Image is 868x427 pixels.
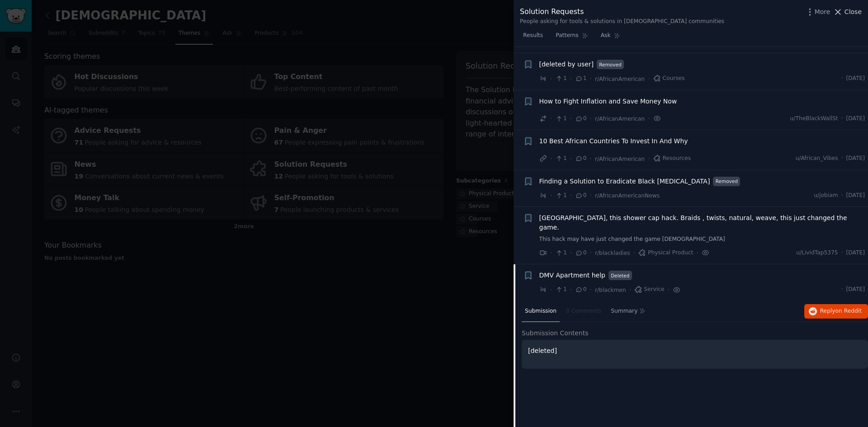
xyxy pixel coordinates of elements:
span: r/blackladies [595,250,630,256]
span: · [841,75,843,83]
span: [DATE] [846,155,865,163]
span: Summary [611,307,637,315]
span: 0 [575,286,586,294]
span: · [841,286,843,294]
span: · [633,248,635,258]
span: · [590,154,592,164]
span: · [590,191,592,200]
span: Physical Product [638,249,693,257]
span: · [550,191,552,200]
span: · [841,192,843,200]
span: Reply [820,307,862,315]
span: Results [523,32,543,40]
span: · [570,74,572,84]
span: · [550,154,552,164]
span: · [590,74,592,84]
span: 1 [575,75,586,83]
span: · [570,191,572,200]
span: r/blackmen [595,287,626,293]
span: r/AfricanAmerican [595,116,645,122]
span: Removed [713,177,740,186]
span: Courses [653,75,685,83]
span: · [570,248,572,258]
a: [GEOGRAPHIC_DATA], this shower cap hack. Braids , twists, natural, weave, this just changed the g... [539,213,865,232]
button: Close [833,7,862,17]
span: [DATE] [846,249,865,257]
div: People asking for tools & solutions in [DEMOGRAPHIC_DATA] communities [520,18,724,26]
span: Close [844,7,862,17]
span: · [590,114,592,123]
a: How to Fight Inflation and Save Money Now [539,97,677,106]
span: · [550,74,552,84]
a: DMV Apartment help [539,271,606,280]
span: 1 [555,115,566,123]
span: r/AfricanAmerican [595,156,645,162]
span: · [648,154,650,164]
span: [DATE] [846,286,865,294]
p: [deleted] [528,346,862,356]
span: Service [634,286,664,294]
span: · [550,248,552,258]
a: 10 Best African Countries To Invest In And Why [539,136,688,146]
span: 1 [555,286,566,294]
span: 0 [575,192,586,200]
span: · [590,248,592,258]
span: · [841,249,843,257]
span: Resources [653,155,691,163]
span: · [668,285,670,295]
a: Ask [598,28,623,47]
span: Submission [525,307,557,315]
span: u/TheBlackWallSt [790,115,838,123]
span: 0 [575,115,586,123]
span: 0 [575,249,586,257]
span: 0 [575,155,586,163]
span: r/AfricanAmerican [595,76,645,82]
span: · [841,115,843,123]
span: · [590,285,592,295]
a: Finding a Solution to Eradicate Black [MEDICAL_DATA] [539,177,710,186]
span: [DATE] [846,75,865,83]
button: Replyon Reddit [804,304,868,319]
span: · [841,155,843,163]
button: More [805,7,830,17]
span: Ask [601,32,611,40]
span: u/LividTap5375 [796,249,838,257]
span: on Reddit [835,308,862,314]
span: r/AfricanAmericanNews [595,192,660,199]
span: [DATE] [846,115,865,123]
span: 1 [555,192,566,200]
a: This hack may have just changed the game [DEMOGRAPHIC_DATA] [539,235,865,244]
span: More [815,7,830,17]
span: · [648,114,650,123]
span: u/African_Vibes [796,155,838,163]
span: u/jobiam [814,192,838,200]
span: · [550,114,552,123]
span: Deleted [609,271,632,280]
span: Submission Contents [522,328,589,338]
a: Results [520,28,546,47]
span: 1 [555,249,566,257]
span: · [570,114,572,123]
div: Solution Requests [520,6,724,18]
a: [deleted by user] [539,60,594,69]
span: · [570,154,572,164]
span: [DATE] [846,192,865,200]
span: · [696,248,698,258]
span: 1 [555,75,566,83]
a: Patterns [552,28,591,47]
span: · [570,285,572,295]
span: · [648,74,650,84]
span: Patterns [556,32,578,40]
span: Removed [597,60,624,69]
span: 1 [555,155,566,163]
span: · [550,285,552,295]
span: · [629,285,631,295]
